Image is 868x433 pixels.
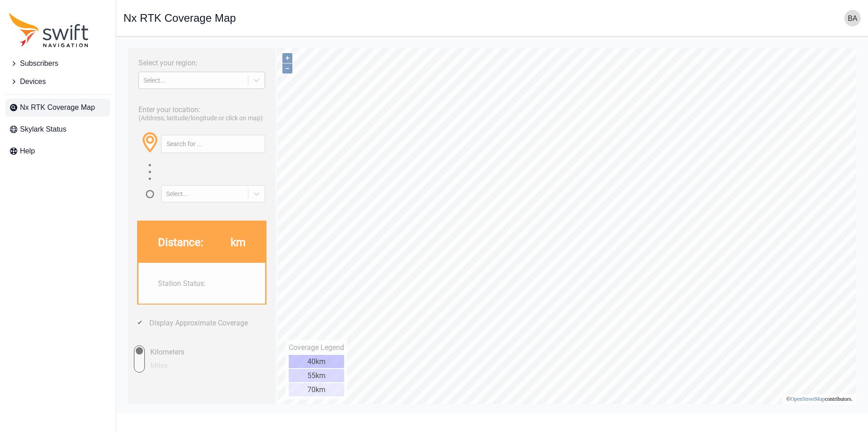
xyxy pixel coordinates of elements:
[5,120,110,138] a: Skylark Status
[663,352,729,359] li: © contributors.
[5,73,110,91] button: Devices
[165,300,221,308] div: Coverage Legend
[5,98,110,117] a: Nx RTK Coverage Map
[165,311,221,325] div: 40km
[20,124,66,135] span: Skylark Status
[123,44,861,407] iframe: RTK Map
[20,146,35,157] span: Help
[165,325,221,339] div: 55km
[20,58,58,69] span: Subscribers
[844,10,861,26] img: user photo
[123,13,236,24] h1: Nx RTK Coverage Map
[5,142,110,160] a: Help
[20,102,95,113] span: Nx RTK Coverage Map
[165,340,221,353] div: 70km
[5,54,110,73] button: Subscribers
[667,352,701,359] a: OpenStreetMap
[20,76,46,87] span: Devices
